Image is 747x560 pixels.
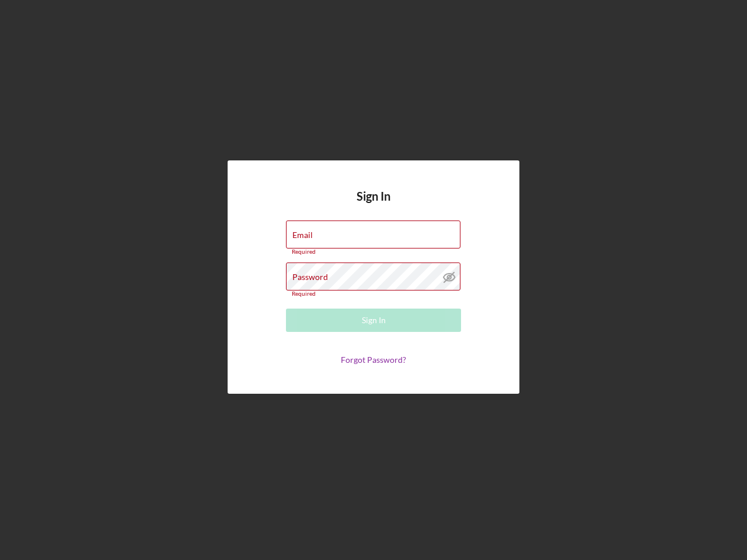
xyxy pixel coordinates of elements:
[292,272,328,282] label: Password
[286,309,461,332] button: Sign In
[362,309,386,332] div: Sign In
[286,249,461,256] div: Required
[292,230,313,240] label: Email
[286,290,461,297] div: Required
[357,190,390,220] h4: Sign In
[341,355,406,365] a: Forgot Password?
